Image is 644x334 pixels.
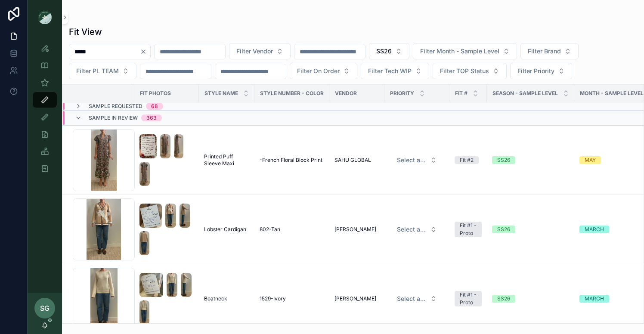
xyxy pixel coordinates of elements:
span: Filter Tech WIP [368,67,412,75]
img: Screenshot-2025-09-29-at-12.01.38-PM.png [139,134,157,158]
span: Filter On Order [297,67,340,75]
span: [PERSON_NAME] [334,295,376,302]
a: SS26 [492,156,569,164]
a: Select Button [390,152,444,168]
div: SS26 [497,295,510,303]
img: Screenshot-2025-09-25-at-2.53.39-PM.png [139,300,149,325]
img: Screenshot-2025-09-29-at-12.01.43-PM.png [160,134,170,158]
h1: Fit View [69,26,102,38]
span: SS26 [376,47,392,56]
a: Lobster Cardigan [204,226,249,233]
span: Filter Brand [528,47,561,56]
span: 802-Tan [260,226,280,233]
button: Select Button [510,63,572,79]
button: Select Button [390,152,444,168]
span: Sample In Review [89,114,138,121]
button: Select Button [69,63,136,79]
a: -French Floral Block Print [260,157,324,164]
span: Select a HP FIT LEVEL [397,294,427,303]
div: Fit #2 [460,156,474,164]
a: Screenshot-2025-09-29-at-10.35.30-AM.pngScreenshot-2025-09-29-at-11.18.12-AM.pngScreenshot-2025-0... [139,204,194,255]
button: Select Button [390,222,444,237]
div: 68 [151,103,158,110]
button: Select Button [369,43,409,59]
span: Fit # [455,90,468,97]
img: Screenshot-2025-09-25-at-2.53.34-PM.png [167,273,177,297]
span: SAHU GLOBAL [334,157,371,164]
button: Select Button [520,43,579,59]
a: Printed Puff Sleeve Maxi [204,153,249,167]
button: Clear [140,48,150,55]
span: STYLE NAME [204,90,238,97]
span: Filter Priority [517,67,554,75]
a: Fit #1 - Proto [455,291,482,306]
span: Fit Photos [140,90,171,97]
a: Screenshot-2025-09-29-at-12.01.38-PM.pngScreenshot-2025-09-29-at-12.01.43-PM.pngScreenshot-2025-0... [139,134,194,186]
span: Filter Vendor [236,47,273,56]
img: App logo [38,10,52,24]
button: Select Button [413,43,517,59]
span: Sample Requested [89,103,142,110]
img: Screenshot-2025-09-29-at-11.18.17-AM.png [139,231,149,255]
img: Screenshot-2025-09-25-at-2.53.36-PM.png [181,273,192,297]
img: Screenshot-2025-09-29-at-11.18.12-AM.png [165,204,176,228]
a: [PERSON_NAME] [334,226,379,233]
div: MAY [585,156,596,164]
span: Vendor [335,90,357,97]
a: 1529-Ivory [260,295,324,302]
a: Select Button [390,221,444,238]
a: 802-Tan [260,226,324,233]
a: Fit #1 - Proto [455,222,482,237]
div: SS26 [497,226,510,233]
span: MONTH - SAMPLE LEVEL [580,90,644,97]
span: SG [40,303,50,313]
span: Select a HP FIT LEVEL [397,156,427,164]
button: Select Button [390,291,444,306]
div: 363 [146,114,157,121]
img: Screenshot-2025-09-25-at-2.53.29-PM.png [139,273,163,297]
div: MARCH [585,226,604,233]
a: Select Button [390,291,444,307]
div: SS26 [497,156,510,164]
img: Screenshot-2025-09-29-at-12.07.07-PM.png [174,134,184,158]
span: Style Number - Color [260,90,324,97]
span: Filter PL TEAM [76,67,119,75]
span: -French Floral Block Print [260,157,322,164]
div: Fit #1 - Proto [460,291,477,306]
span: Boatneck [204,295,227,302]
button: Select Button [229,43,291,59]
button: Select Button [433,63,507,79]
img: Screenshot-2025-09-29-at-11.18.15-AM.png [180,204,190,228]
span: Select a HP FIT LEVEL [397,225,427,234]
img: Screenshot-2025-09-29-at-12.07.10-PM.png [139,162,150,186]
span: [PERSON_NAME] [334,226,376,233]
a: SAHU GLOBAL [334,157,379,164]
span: Lobster Cardigan [204,226,246,233]
a: Screenshot-2025-09-25-at-2.53.29-PM.pngScreenshot-2025-09-25-at-2.53.34-PM.pngScreenshot-2025-09-... [139,273,194,325]
span: Season - Sample Level [492,90,558,97]
span: Filter TOP Status [440,67,489,75]
a: [PERSON_NAME] [334,295,379,302]
img: Screenshot-2025-09-29-at-10.35.30-AM.png [139,204,162,228]
div: MARCH [585,295,604,303]
span: Filter Month - Sample Level [420,47,499,56]
a: Boatneck [204,295,249,302]
a: SS26 [492,295,569,303]
a: Fit #2 [455,156,482,164]
div: scrollable content [28,34,62,188]
div: Fit #1 - Proto [460,222,477,237]
button: Select Button [290,63,357,79]
span: 1529-Ivory [260,295,286,302]
a: SS26 [492,226,569,233]
span: PRIORITY [390,90,414,97]
button: Select Button [361,63,429,79]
